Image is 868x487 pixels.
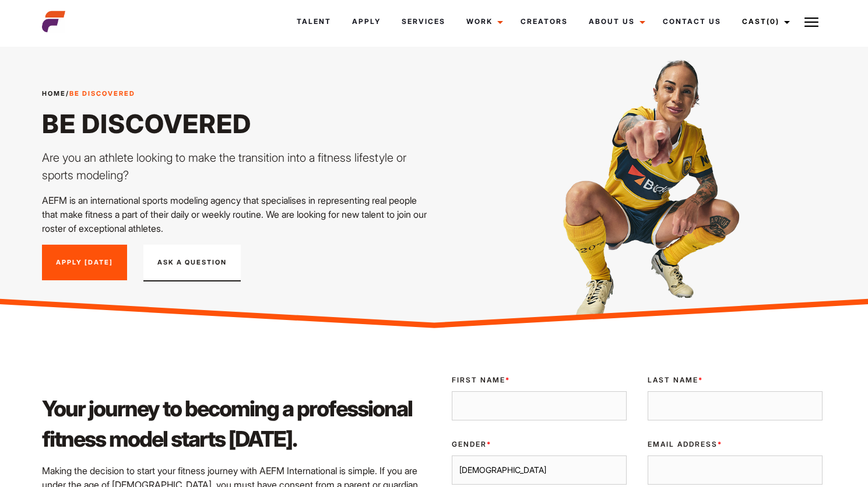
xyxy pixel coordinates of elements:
[42,394,427,454] h2: Your journey to becoming a professional fitness model starts [DATE].
[391,6,456,37] a: Services
[286,6,342,37] a: Talent
[456,6,510,37] a: Work
[42,89,66,98] a: Home
[342,6,391,37] a: Apply
[42,149,427,184] p: Are you an athlete looking to make the transition into a fitness lifestyle or sports modeling?
[143,245,241,282] button: Ask A Question
[42,193,427,235] p: AEFM is an international sports modeling agency that specialises in representing real people that...
[732,6,797,37] a: Cast(0)
[42,108,427,140] h1: Be Discovered
[804,15,818,29] img: Burger icon
[578,6,652,37] a: About Us
[452,375,627,385] label: First Name
[767,17,779,26] span: (0)
[452,439,627,450] label: Gender
[42,10,65,33] img: cropped-aefm-brand-fav-22-square.png
[648,439,823,450] label: Email Address
[648,375,823,385] label: Last Name
[42,89,135,99] span: /
[510,6,578,37] a: Creators
[652,6,732,37] a: Contact Us
[69,89,135,98] strong: Be Discovered
[42,245,127,281] a: Apply [DATE]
